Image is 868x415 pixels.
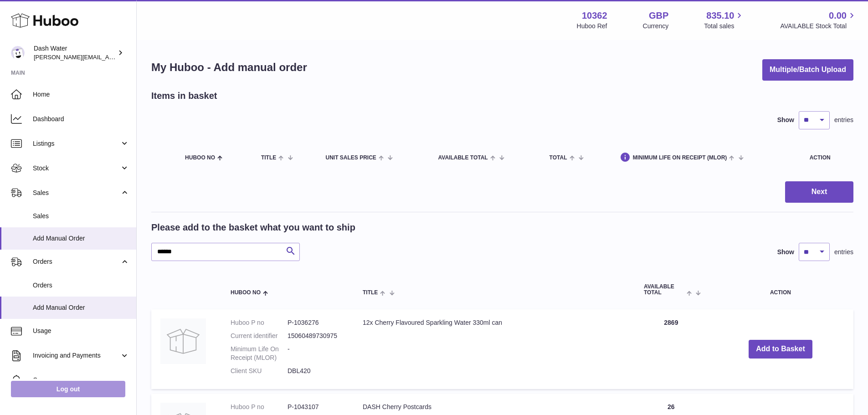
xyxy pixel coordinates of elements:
span: 0.00 [829,10,847,22]
dd: P-1043107 [288,403,344,411]
span: Dashboard [33,115,129,123]
button: Next [785,181,853,203]
h2: Please add to the basket what you want to ship [151,221,355,234]
span: Sales [33,189,120,197]
dt: Client SKU [231,367,288,375]
span: Invoicing and Payments [33,351,120,360]
span: entries [834,248,853,256]
div: Currency [643,22,669,31]
button: Add to Basket [749,340,812,359]
span: Stock [33,164,120,173]
span: [PERSON_NAME][EMAIL_ADDRESS][DOMAIN_NAME] [34,53,183,61]
img: james@dash-water.com [11,46,25,60]
span: AVAILABLE Total [438,155,488,161]
span: Add Manual Order [33,303,129,312]
span: Home [33,90,129,99]
span: Total [550,155,567,161]
button: Multiple/Batch Upload [762,59,853,81]
h2: Items in basket [151,90,217,102]
span: Title [261,155,276,161]
div: Dash Water [34,44,116,61]
img: 12x Cherry Flavoured Sparkling Water 330ml can [160,318,206,364]
dt: Minimum Life On Receipt (MLOR) [231,345,288,362]
span: Listings [33,139,120,148]
div: Huboo Ref [577,22,607,31]
strong: GBP [649,10,668,22]
span: Add Manual Order [33,234,129,243]
dd: P-1036276 [288,318,344,327]
span: Unit Sales Price [325,155,376,161]
dd: 15060489730975 [288,332,344,340]
a: 0.00 AVAILABLE Stock Total [780,10,857,31]
span: Huboo no [185,155,215,161]
dt: Current identifier [231,332,288,340]
label: Show [777,248,794,256]
span: Usage [33,327,129,335]
dd: - [288,345,344,362]
label: Show [777,116,794,124]
h1: My Huboo - Add manual order [151,60,307,75]
a: 835.10 Total sales [704,10,745,31]
dd: DBL420 [288,367,344,375]
td: 2869 [635,309,708,389]
dt: Huboo P no [231,403,288,411]
span: Title [363,290,378,296]
span: Cases [33,376,129,384]
span: Total sales [704,22,745,31]
span: entries [834,116,853,124]
span: 835.10 [706,10,734,22]
a: Log out [11,381,125,397]
span: Orders [33,257,120,266]
span: Huboo no [231,290,261,296]
dt: Huboo P no [231,318,288,327]
span: Minimum Life On Receipt (MLOR) [633,155,727,161]
div: Action [810,155,844,161]
th: Action [708,275,853,305]
span: AVAILABLE Total [644,284,684,296]
span: Sales [33,212,129,220]
span: Orders [33,281,129,290]
td: 12x Cherry Flavoured Sparkling Water 330ml can [354,309,635,389]
span: AVAILABLE Stock Total [780,22,857,31]
strong: 10362 [582,10,607,22]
